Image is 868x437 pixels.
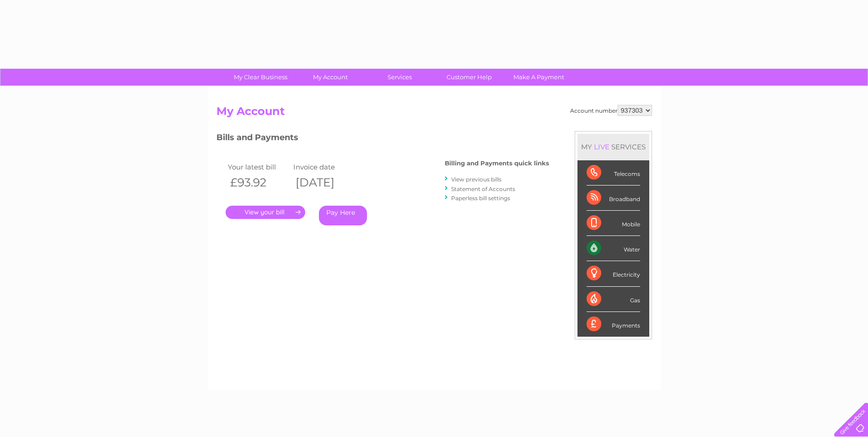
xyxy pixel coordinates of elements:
[587,312,640,337] div: Payments
[292,69,368,86] a: My Account
[362,69,437,86] a: Services
[226,161,291,173] td: Your latest bill
[223,69,298,86] a: My Clear Business
[431,69,507,86] a: Customer Help
[587,261,640,286] div: Electricity
[451,186,515,192] a: Statement of Accounts
[216,105,652,122] h2: My Account
[451,176,501,183] a: View previous bills
[587,186,640,211] div: Broadband
[445,160,549,167] h4: Billing and Payments quick links
[291,161,357,173] td: Invoice date
[501,69,577,86] a: Make A Payment
[226,206,305,219] a: .
[587,160,640,186] div: Telecoms
[587,236,640,261] div: Water
[587,287,640,312] div: Gas
[587,211,640,236] div: Mobile
[577,134,649,160] div: MY SERVICES
[216,131,549,147] h3: Bills and Payments
[451,195,510,202] a: Paperless bill settings
[291,173,357,192] th: [DATE]
[226,173,291,192] th: £93.92
[570,105,652,116] div: Account number
[319,206,367,225] a: Pay Here
[592,142,611,151] div: LIVE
